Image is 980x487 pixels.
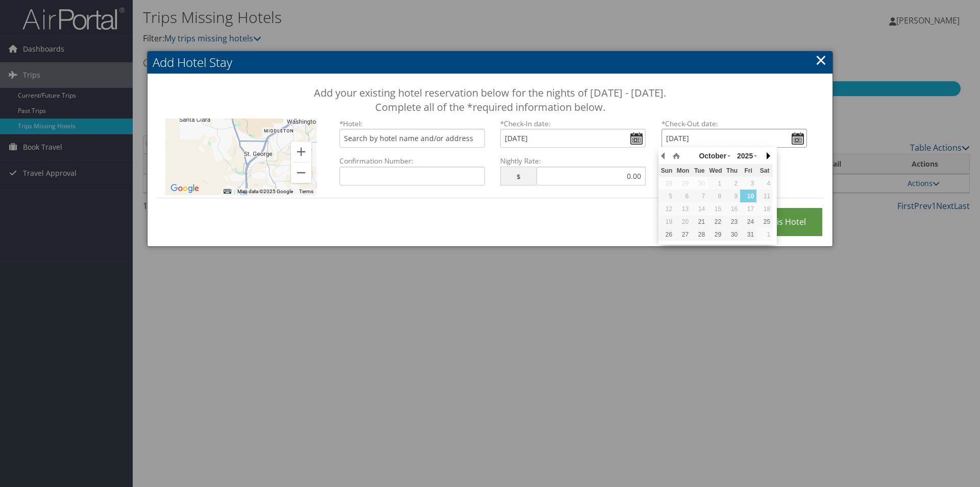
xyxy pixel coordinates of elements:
[724,204,740,214] div: 16
[193,86,787,114] h3: Add your existing hotel reservation below for the nights of [DATE] - [DATE]. Complete all of the ...
[658,204,675,214] div: 12
[756,217,773,226] div: 25
[691,217,707,226] div: 21
[691,164,707,177] th: Tue
[536,167,646,185] input: 0.00
[740,164,756,177] th: Fri
[724,192,740,201] div: 9
[675,179,691,188] div: 29
[658,164,675,177] th: Sun
[707,230,724,239] div: 29
[733,208,822,236] input: Add this Hotel
[756,164,773,177] th: Sat
[707,164,724,177] th: Wed
[658,179,675,188] div: 28
[291,142,311,162] button: Zoom in
[500,167,536,185] span: $
[699,152,726,160] span: October
[740,179,756,188] div: 3
[500,156,646,166] label: Nightly Rate:
[691,230,707,239] div: 28
[675,230,691,239] div: 27
[756,192,773,201] div: 11
[339,119,485,129] label: *Hotel:
[339,156,485,166] label: Confirmation Number:
[756,204,773,214] div: 18
[691,179,707,188] div: 30
[691,192,707,201] div: 7
[756,230,773,239] div: 1
[707,179,724,188] div: 1
[237,189,293,194] span: Map data ©2025 Google
[339,129,485,148] input: Search by hotel name and/or address
[661,119,807,129] label: Check-Out date:
[691,204,707,214] div: 14
[675,204,691,214] div: 13
[675,164,691,177] th: Mon
[707,192,724,201] div: 8
[740,192,756,201] div: 10
[224,188,231,195] button: Keyboard shortcuts
[724,217,740,226] div: 23
[658,230,675,239] div: 26
[168,182,202,195] a: Open this area in Google Maps (opens a new window)
[724,164,740,177] th: Thu
[740,230,756,239] div: 31
[675,217,691,226] div: 20
[815,50,827,70] a: ×
[500,119,646,129] label: Check-In date:
[707,204,724,214] div: 15
[658,192,675,201] div: 5
[707,217,724,226] div: 22
[737,152,753,160] span: 2025
[299,189,313,194] a: Terms (opens in new tab)
[724,230,740,239] div: 30
[740,204,756,214] div: 17
[148,51,832,74] h2: Add Hotel Stay
[675,192,691,201] div: 6
[740,217,756,226] div: 24
[168,182,202,195] img: Google
[756,179,773,188] div: 4
[724,179,740,188] div: 2
[291,163,311,183] button: Zoom out
[658,217,675,226] div: 19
